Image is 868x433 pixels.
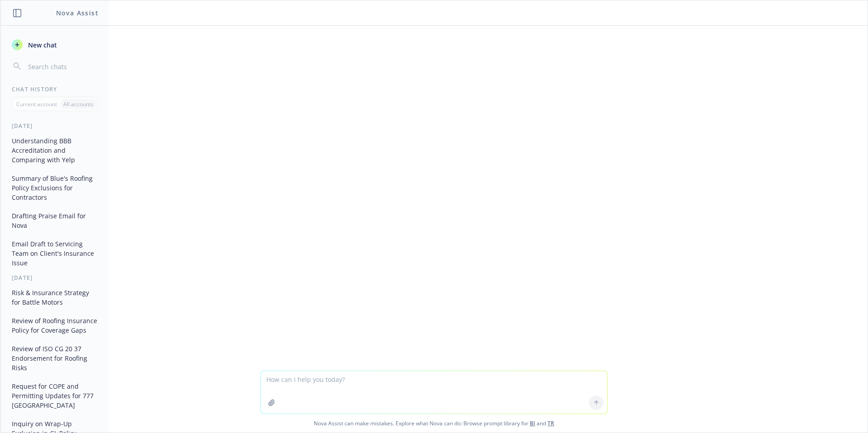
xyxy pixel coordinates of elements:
a: TR [547,419,554,427]
span: Nova Assist can make mistakes. Explore what Nova can do: Browse prompt library for and [4,414,864,433]
div: [DATE] [1,274,109,282]
button: Summary of Blue's Roofing Policy Exclusions for Contractors [8,171,102,205]
a: BI [530,419,535,427]
button: Review of Roofing Insurance Policy for Coverage Gaps [8,313,102,338]
div: [DATE] [1,122,109,130]
button: Understanding BBB Accreditation and Comparing with Yelp [8,133,102,167]
button: Review of ISO CG 20 37 Endorsement for Roofing Risks [8,341,102,375]
button: Request for COPE and Permitting Updates for 777 [GEOGRAPHIC_DATA] [8,379,102,413]
button: Risk & Insurance Strategy for Battle Motors [8,285,102,310]
h1: Nova Assist [56,8,99,18]
input: Search chats [26,60,98,73]
p: All accounts [63,100,94,108]
div: Chat History [1,85,109,93]
button: Email Draft to Servicing Team on Client's Insurance Issue [8,236,102,270]
button: New chat [8,37,102,53]
p: Current account [16,100,57,108]
span: New chat [26,40,57,50]
button: Drafting Praise Email for Nova [8,208,102,233]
